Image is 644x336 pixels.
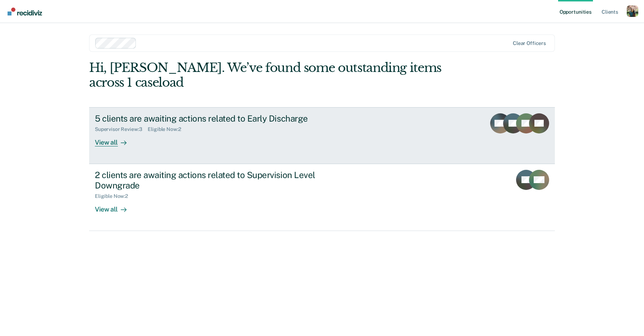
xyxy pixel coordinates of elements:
[95,113,347,124] div: 5 clients are awaiting actions related to Early Discharge
[8,8,42,15] img: Recidiviz
[95,193,134,199] div: Eligible Now : 2
[89,107,555,164] a: 5 clients are awaiting actions related to Early DischargeSupervisor Review:3Eligible Now:2View all
[95,126,148,132] div: Supervisor Review : 3
[89,164,555,231] a: 2 clients are awaiting actions related to Supervision Level DowngradeEligible Now:2View all
[513,40,546,46] div: Clear officers
[95,170,347,191] div: 2 clients are awaiting actions related to Supervision Level Downgrade
[95,132,135,146] div: View all
[148,126,187,132] div: Eligible Now : 2
[95,199,135,213] div: View all
[627,5,638,17] button: Profile dropdown button
[89,60,462,90] div: Hi, [PERSON_NAME]. We’ve found some outstanding items across 1 caseload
